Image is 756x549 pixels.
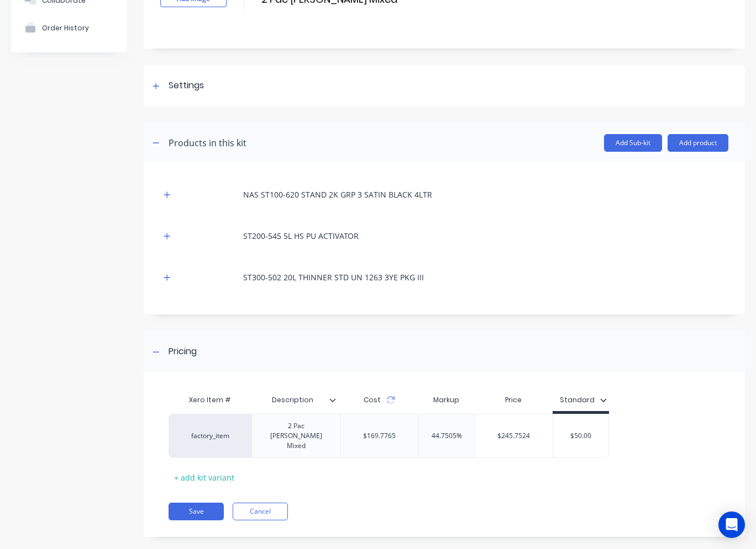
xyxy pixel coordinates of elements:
[169,136,246,150] div: Products in this kit
[364,395,381,405] span: Cost
[243,189,432,200] div: NAS ST100-620 STAND 2K GRP 3 SATIN BLACK 4LTR
[553,422,608,450] div: $50.00
[11,14,127,41] button: Order History
[251,386,334,414] div: Description
[419,422,475,450] div: 44.7505%
[169,503,224,520] button: Save
[418,389,475,411] div: Markup
[560,395,595,405] div: Standard
[256,419,336,453] div: 2 Pac [PERSON_NAME] Mixed
[169,414,609,458] div: factory_item2 Pac [PERSON_NAME] Mixed$169.776544.7505%$245.7524$50.00
[169,79,204,93] div: Settings
[243,271,424,283] div: ST300-502 20L THINNER STD UN 1263 3YE PKG III
[668,134,728,152] button: Add product
[475,389,553,411] div: Price
[42,24,89,32] div: Order History
[604,134,662,152] button: Add Sub-kit
[169,389,251,411] div: Xero Item #
[233,503,288,520] button: Cancel
[243,230,359,242] div: ST200-545 5L HS PU ACTIVATOR
[169,469,240,486] div: + add kit variant
[354,422,405,450] div: $169.7765
[475,422,553,450] div: $245.7524
[718,511,745,538] div: Open Intercom Messenger
[554,392,612,408] button: Standard
[251,389,340,411] div: Description
[340,389,418,411] div: Cost
[180,431,241,441] div: factory_item
[169,345,197,359] div: Pricing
